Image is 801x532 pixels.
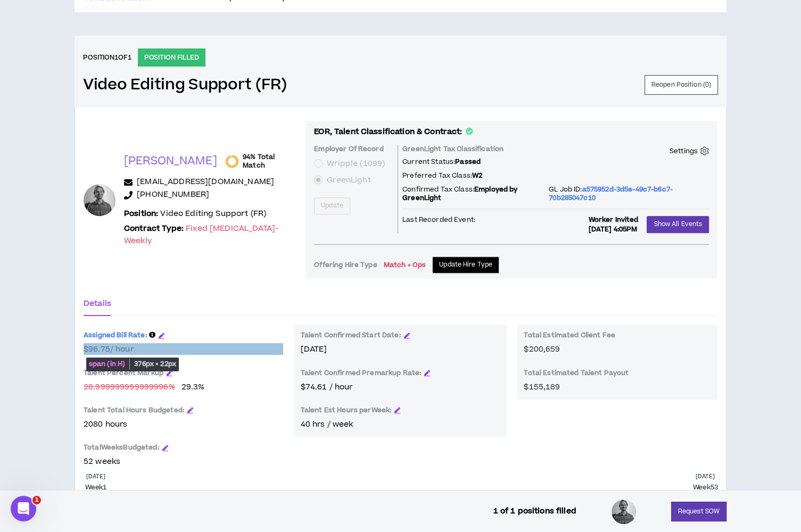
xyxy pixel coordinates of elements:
[137,189,209,202] a: [PHONE_NUMBER]
[301,405,392,415] span: Talent Est Hours per Week :
[84,330,147,340] span: Assigned Bill Rate:
[524,369,711,381] p: Total Estimated Talent Payout
[301,344,501,355] p: [DATE]
[670,147,698,155] p: Settings
[84,456,284,468] p: 52 weeks
[86,472,105,480] p: [DATE]
[314,197,350,214] button: Update
[124,208,158,219] b: Position:
[524,381,560,393] span: $155,189
[84,344,284,355] span: $96.75 / hour
[327,158,385,169] span: Wripple (1099)
[524,344,560,355] span: $200,659
[124,154,217,169] p: [PERSON_NAME]
[654,219,702,229] span: Show All Events
[124,223,278,246] span: - weekly
[692,483,717,492] p: Week 53
[84,298,111,310] div: Details
[243,153,297,170] span: 94% Total Match
[138,48,205,66] p: POSITION FILLED
[301,369,421,377] p: Talent Confirmed Premarkup Rate:
[301,381,501,393] p: $74.61 / hour
[647,216,709,233] button: Show All Events
[32,496,41,504] span: 1
[85,483,106,492] p: Week 1
[402,185,517,203] span: Employed by GreenLight
[402,185,474,194] span: Confirmed Tax Class:
[137,176,274,189] a: [EMAIL_ADDRESS][DOMAIN_NAME]
[84,405,184,415] span: Talent Total Hours Budgeted:
[301,419,501,430] p: 40 hrs / week
[549,185,582,194] span: GL Job ID:
[83,53,131,62] h6: Position 1 of 1
[84,419,284,430] p: 2080 hours
[84,369,163,377] p: Talent Percent Markup
[384,261,426,269] p: Match + Ops
[11,496,36,521] iframe: Intercom live chat
[671,502,726,521] button: Request SOW
[610,498,637,525] div: Lawson P.
[301,331,401,339] p: Talent Confirmed Start Date:
[549,185,673,203] span: a575952d-3d5e-49c7-b6c7-70b285047c10
[314,126,473,138] p: EOR, Talent Classification & Contract:
[432,256,499,273] button: Update Hire Type
[524,331,711,344] p: Total Estimated Client Fee
[124,223,184,234] b: Contract Type:
[700,146,709,155] span: setting
[696,472,714,480] p: [DATE]
[314,145,393,157] p: Employer Of Record
[327,174,370,186] span: GreenLight
[588,225,638,234] p: [DATE] 4:05PM
[84,184,115,216] div: Lawson P.
[588,215,638,224] p: Worker Invited
[402,145,503,157] p: GreenLight Tax Classification
[493,505,576,517] p: 1 of 1 positions filled
[402,171,472,180] span: Preferred Tax Class:
[402,215,475,224] p: Last Recorded Event:
[124,208,266,220] p: Video Editing Support (FR)
[402,157,455,167] span: Current Status:
[645,75,718,95] button: Reopen Position (0)
[472,171,482,180] span: W2
[124,223,278,246] span: Fixed [MEDICAL_DATA]
[84,381,175,393] span: 28.999999999999996 %
[314,261,377,269] p: Offering Hire Type
[84,443,159,452] span: Total Weeks Budgeted:
[181,381,205,393] span: 29.3 %
[439,260,492,270] span: Update Hire Type
[455,157,481,167] span: Passed
[83,76,287,94] a: Video Editing Support (FR)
